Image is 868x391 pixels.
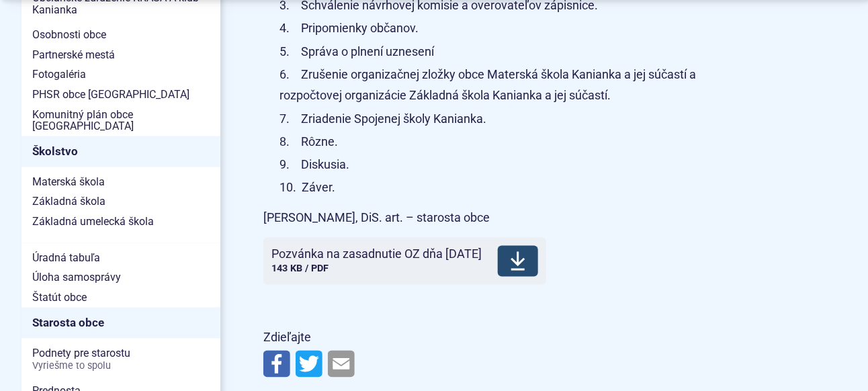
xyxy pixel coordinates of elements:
[279,178,740,199] li: Záver.
[21,173,220,193] a: Materská škola
[263,208,740,229] p: [PERSON_NAME], DiS. art. – starosta obce
[32,192,210,212] span: Základná škola
[32,361,210,372] span: Vyriešme to spolu
[21,45,220,65] a: Partnerské mestá
[32,173,210,193] span: Materská škola
[263,351,290,378] img: Zdieľať na Facebooku
[32,64,210,85] span: Fotogaléria
[32,313,210,334] span: Starosta obce
[32,212,210,232] span: Základná umelecká škola
[21,308,220,339] a: Starosta obce
[279,132,740,153] li: Rôzne.
[21,212,220,232] a: Základná umelecká škola
[296,351,322,378] img: Zdieľať na Twitteri
[32,141,210,162] span: Školstvo
[21,64,220,85] a: Fotogaléria
[21,192,220,212] a: Základná škola
[21,288,220,308] a: Štatút obce
[32,45,210,65] span: Partnerské mestá
[32,249,210,269] span: Úradná tabuľa
[32,344,210,376] span: Podnety pre starostu
[271,263,329,275] span: 143 KB / PDF
[21,85,220,105] a: PHSR obce [GEOGRAPHIC_DATA]
[32,105,210,136] span: Komunitný plán obce [GEOGRAPHIC_DATA]
[32,268,210,288] span: Úloha samosprávy
[279,109,740,130] li: Zriadenie Spojenej školy Kanianka.
[263,238,546,285] a: Pozvánka na zasadnutie OZ dňa [DATE]143 KB / PDF
[21,268,220,288] a: Úloha samosprávy
[21,344,220,376] a: Podnety pre starostuVyriešme to spolu
[32,288,210,308] span: Štatút obce
[263,328,740,349] p: Zdieľajte
[21,25,220,45] a: Osobnosti obce
[271,248,482,261] span: Pozvánka na zasadnutie OZ dňa [DATE]
[32,25,210,45] span: Osobnosti obce
[32,85,210,105] span: PHSR obce [GEOGRAPHIC_DATA]
[279,18,740,39] li: Pripomienky občanov.
[21,136,220,167] a: Školstvo
[279,42,740,62] li: Správa o plnení uznesení
[279,155,740,176] li: Diskusia.
[21,105,220,136] a: Komunitný plán obce [GEOGRAPHIC_DATA]
[279,64,740,105] li: Zrušenie organizačnej zložky obce Materská škola Kanianka a jej súčastí a rozpočtovej organizácie...
[328,351,355,378] img: Zdieľať e-mailom
[21,249,220,269] a: Úradná tabuľa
